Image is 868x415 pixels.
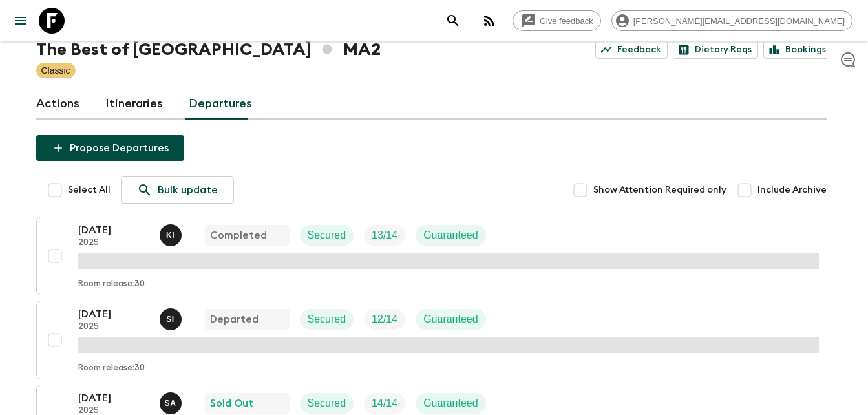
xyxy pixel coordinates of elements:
div: Secured [300,309,354,330]
p: Secured [308,312,346,327]
span: Samir Achahri [160,396,184,407]
span: [PERSON_NAME][EMAIL_ADDRESS][DOMAIN_NAME] [626,16,852,26]
p: [DATE] [78,222,149,238]
a: Feedback [595,41,668,59]
p: S A [165,398,176,409]
p: 14 / 14 [372,396,397,411]
div: [PERSON_NAME][EMAIL_ADDRESS][DOMAIN_NAME] [611,10,852,31]
a: Bulk update [121,176,234,204]
p: Completed [210,228,267,243]
span: Include Archived [757,184,832,197]
p: Guaranteed [423,312,478,327]
div: Secured [300,225,354,246]
div: Trip Fill [364,393,405,414]
p: Guaranteed [423,228,478,243]
span: Said Isouktan [160,312,184,323]
a: Dietary Reqs [673,41,758,59]
p: [DATE] [78,306,149,322]
button: [DATE]2025Said IsouktanDepartedSecuredTrip FillGuaranteedRoom release:30 [36,301,832,379]
p: Guaranteed [423,396,478,411]
span: Khaled Ingrioui [160,228,184,239]
p: Room release: 30 [78,363,145,374]
div: Trip Fill [364,225,405,246]
p: Secured [308,396,346,411]
a: Actions [36,89,79,120]
a: Give feedback [513,10,601,31]
div: Trip Fill [364,309,405,330]
p: Sold Out [210,396,253,411]
p: 2025 [78,238,149,248]
span: Give feedback [533,16,600,26]
a: Itineraries [105,89,163,120]
p: 12 / 14 [372,312,397,327]
button: search adventures [440,8,466,34]
p: 13 / 14 [372,228,397,243]
p: Classic [41,64,70,77]
p: Departed [210,312,259,327]
button: [DATE]2025Khaled IngriouiCompletedSecuredTrip FillGuaranteedRoom release:30 [36,217,832,295]
p: Room release: 30 [78,279,145,290]
span: Show Attention Required only [593,184,726,197]
p: [DATE] [78,390,149,406]
h1: The Best of [GEOGRAPHIC_DATA] MA2 [36,37,381,63]
a: Departures [189,89,252,120]
a: Bookings [763,41,832,59]
button: menu [8,8,34,34]
p: Secured [308,228,346,243]
div: Secured [300,393,354,414]
p: 2025 [78,322,149,332]
p: Bulk update [158,182,218,198]
button: SA [160,392,184,414]
button: Propose Departures [36,135,184,161]
span: Select All [68,184,111,197]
